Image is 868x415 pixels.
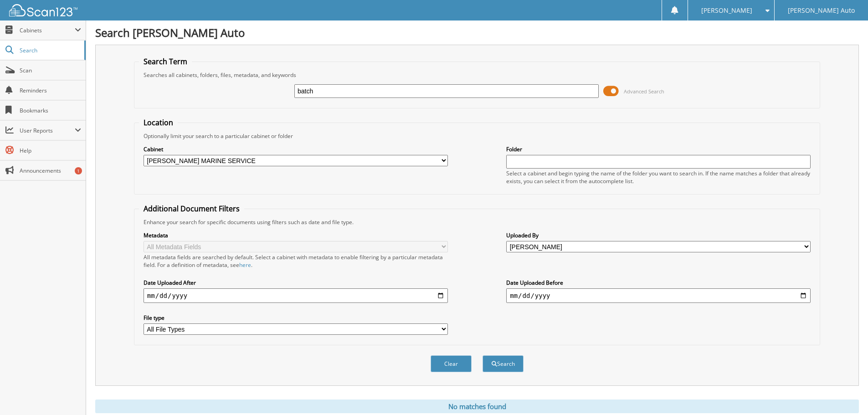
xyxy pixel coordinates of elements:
label: Folder [506,145,811,153]
div: All metadata fields are searched by default. Select a cabinet with metadata to enable filtering b... [144,253,448,269]
span: [PERSON_NAME] [701,8,752,13]
legend: Location [139,118,178,128]
span: Announcements [20,167,81,174]
span: Scan [20,67,81,74]
legend: Search Term [139,56,192,67]
label: Uploaded By [506,231,811,239]
span: Reminders [20,87,81,94]
span: [PERSON_NAME] Auto [788,8,855,13]
a: here [239,261,251,269]
label: Metadata [144,231,448,239]
div: Enhance your search for specific documents using filters such as date and file type. [139,218,815,226]
span: Cabinets [20,26,75,34]
label: Date Uploaded Before [506,279,811,287]
div: Optionally limit your search to a particular cabinet or folder [139,132,815,140]
label: Date Uploaded After [144,279,448,287]
div: 1 [75,167,82,174]
span: Bookmarks [20,107,81,114]
label: Cabinet [144,145,448,153]
input: end [506,288,811,303]
img: scan123-logo-white.svg [9,4,77,16]
legend: Additional Document Filters [139,204,244,214]
div: Searches all cabinets, folders, files, metadata, and keywords [139,71,815,79]
label: File type [144,314,448,322]
span: Advanced Search [624,88,664,95]
span: Search [20,46,80,54]
span: Help [20,147,81,154]
input: start [144,288,448,303]
span: User Reports [20,127,75,134]
h1: Search [PERSON_NAME] Auto [95,25,859,40]
div: Select a cabinet and begin typing the name of the folder you want to search in. If the name match... [506,169,811,185]
div: No matches found [95,400,859,413]
button: Clear [431,355,472,372]
button: Search [483,355,524,372]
